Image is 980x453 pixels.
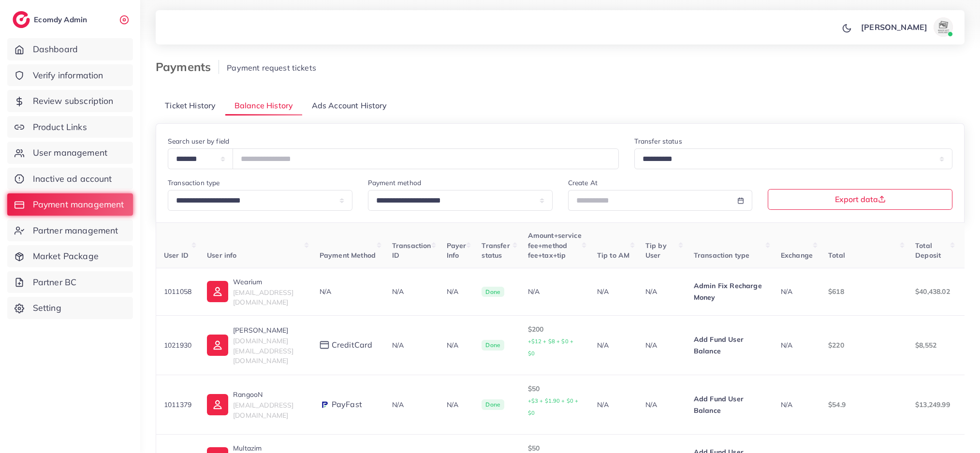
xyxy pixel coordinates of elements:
span: Exchange [781,251,813,260]
img: avatar [934,17,953,37]
a: User management [7,142,133,164]
p: Add Fund User Balance [694,334,765,357]
a: Inactive ad account [7,168,133,190]
span: User management [33,146,107,159]
p: 1011379 [164,399,191,410]
span: [EMAIL_ADDRESS][DOMAIN_NAME] [233,401,293,419]
img: ic-user-info.36bf1079.svg [207,335,228,356]
p: [PERSON_NAME] [233,324,304,336]
small: +$12 + $8 + $0 + $0 [528,338,574,357]
span: Market Package [33,250,99,263]
p: Add Fund User Balance [694,393,765,416]
span: creditCard [332,339,373,351]
span: Transaction ID [392,241,431,260]
a: Partner BC [7,271,133,293]
p: N/A [645,339,678,351]
span: Done [482,340,504,351]
span: Inactive ad account [33,173,112,185]
img: logo [13,11,30,28]
span: Payer Info [447,241,467,260]
label: Create At [568,178,598,188]
span: Payment management [33,198,124,211]
p: [PERSON_NAME] [861,21,927,33]
span: Setting [33,302,61,314]
p: N/A [645,286,678,297]
span: [EMAIL_ADDRESS][DOMAIN_NAME] [233,288,293,307]
p: $13,249.99 [915,399,950,410]
a: Partner management [7,219,133,242]
label: Search user by field [168,136,229,146]
p: Admin Fix Recharge Money [694,280,765,303]
a: Market Package [7,245,133,267]
span: PayFast [332,399,362,410]
div: N/A [320,287,377,296]
small: +$3 + $1.90 + $0 + $0 [528,397,579,416]
p: $220 [828,339,900,351]
img: payment [320,400,329,409]
span: Payment request tickets [227,63,316,73]
label: Transfer status [634,136,682,146]
span: [DOMAIN_NAME][EMAIL_ADDRESS][DOMAIN_NAME] [233,336,293,365]
span: N/A [392,400,404,409]
span: Done [482,287,504,297]
p: Wearium [233,276,304,288]
span: Transfer status [482,241,510,260]
a: Product Links [7,116,133,138]
a: Review subscription [7,90,133,112]
a: Verify information [7,64,133,87]
span: Amount+service fee+method fee+tax+tip [528,231,582,260]
p: N/A [447,286,467,297]
h2: Ecomdy Admin [34,15,89,24]
img: ic-user-info.36bf1079.svg [207,394,228,415]
img: payment [320,341,329,349]
p: N/A [447,339,467,351]
p: RangooN [233,389,304,400]
span: Dashboard [33,43,78,56]
span: Ticket History [165,100,216,111]
p: $8,552 [915,339,950,351]
span: Product Links [33,121,87,133]
a: Dashboard [7,38,133,60]
h3: Payments [156,60,219,74]
span: N/A [781,287,792,296]
label: Transaction type [168,178,220,188]
span: Balance History [234,100,293,111]
p: $54.9 [828,399,900,410]
span: Tip by User [645,241,667,260]
span: User ID [164,251,189,260]
span: N/A [781,400,792,409]
p: $40,438.02 [915,286,950,297]
p: N/A [597,286,630,297]
p: N/A [597,339,630,351]
span: User info [207,251,236,260]
p: N/A [447,399,467,410]
span: Transaction type [694,251,750,260]
p: 1011058 [164,286,191,297]
div: N/A [528,287,582,296]
span: Tip to AM [597,251,629,260]
a: [PERSON_NAME]avatar [856,17,957,37]
span: Payment Method [320,251,376,260]
span: Partner BC [33,276,77,289]
span: N/A [781,341,792,350]
p: $50 [528,383,582,419]
span: Review subscription [33,95,114,107]
span: Verify information [33,69,103,82]
span: Total [828,251,845,260]
span: Export data [835,195,886,203]
a: Payment management [7,193,133,216]
img: ic-user-info.36bf1079.svg [207,281,228,302]
span: Partner management [33,224,118,237]
span: Done [482,399,504,410]
span: Ads Account History [312,100,387,111]
span: N/A [392,287,404,296]
button: Export data [768,189,952,210]
p: N/A [597,399,630,410]
span: Total Deposit [915,241,941,260]
a: Setting [7,297,133,319]
label: Payment method [368,178,421,188]
span: $618 [828,287,844,296]
span: N/A [392,341,404,350]
p: N/A [645,399,678,410]
a: logoEcomdy Admin [13,11,89,28]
